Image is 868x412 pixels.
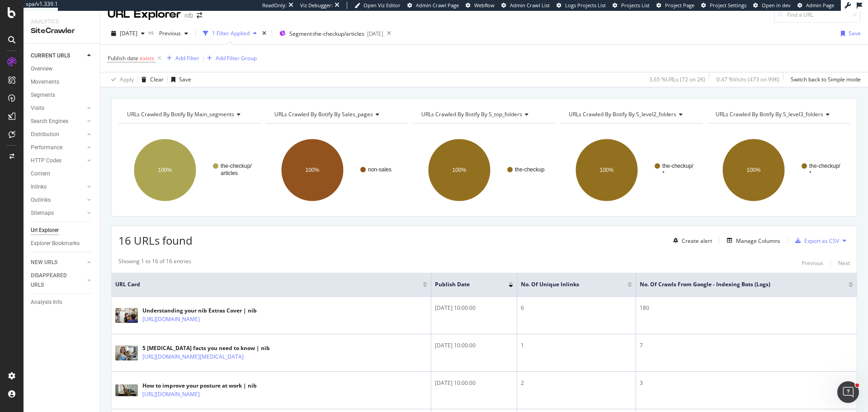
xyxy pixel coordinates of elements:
[168,72,191,87] button: Save
[716,110,823,118] span: URLs Crawled By Botify By s_level3_folders
[142,344,283,352] div: 5 [MEDICAL_DATA] facts you need to know | nib
[723,235,780,246] button: Manage Columns
[31,77,94,87] a: Movements
[142,307,257,315] div: Understanding your nib Extras Cover | nib
[613,2,650,9] a: Projects List
[115,346,138,360] img: main image
[420,107,547,122] h4: URLs Crawled By Botify By s_top_folders
[203,53,257,64] button: Add Filter Group
[108,72,134,87] button: Apply
[221,170,238,176] text: articles
[31,64,52,74] div: Overview
[118,131,260,209] svg: A chart.
[118,257,191,268] div: Showing 1 to 16 of 16 entries
[747,167,761,173] text: 100%
[521,280,614,289] span: No. of Unique Inlinks
[31,18,93,26] div: Analytics
[640,379,853,387] div: 3
[197,12,202,19] div: arrow-right-arrow-left
[156,26,192,41] button: Previous
[435,304,513,312] div: [DATE] 10:00:00
[521,341,632,350] div: 1
[108,26,148,41] button: [DATE]
[567,107,695,122] h4: URLs Crawled By Botify By s_level2_folders
[31,130,59,139] div: Distribution
[682,237,712,245] div: Create alert
[565,2,606,9] span: Logs Projects List
[791,76,861,83] div: Switch back to Simple mode
[31,239,80,248] div: Explorer Bookmarks
[521,304,632,312] div: 6
[787,72,861,87] button: Switch back to Simple mode
[163,53,199,64] button: Add Filter
[368,166,392,173] text: non-sales
[142,390,200,399] a: [URL][DOMAIN_NAME]
[649,76,705,83] div: 3.65 % URLs ( 72 on 2K )
[31,298,94,307] a: Analysis Info
[453,167,467,173] text: 100%
[707,131,849,209] div: A chart.
[560,131,702,209] svg: A chart.
[837,26,861,41] button: Save
[31,51,70,61] div: CURRENT URLS
[199,26,260,41] button: 1 Filter Applied
[31,156,61,166] div: HTTP Codes
[31,298,62,307] div: Analysis Info
[260,29,268,38] div: times
[148,28,156,36] span: vs
[474,2,495,9] span: Webflow
[175,54,199,62] div: Add Filter
[31,117,68,126] div: Search Engines
[266,131,407,209] svg: A chart.
[179,76,191,83] div: Save
[413,131,554,209] div: A chart.
[120,76,134,83] div: Apply
[31,90,55,100] div: Segments
[108,7,181,22] div: URL Explorer
[363,2,401,9] span: Open Viz Editor
[510,2,550,9] span: Admin Crawl List
[115,384,138,396] img: main image
[31,208,85,218] a: Sitemaps
[31,169,50,179] div: Content
[670,233,712,248] button: Create alert
[31,64,94,74] a: Overview
[31,182,85,192] a: Inlinks
[212,29,250,37] div: 1 Filter Applied
[305,167,319,173] text: 100%
[435,341,513,350] div: [DATE] 10:00:00
[621,2,650,9] span: Projects List
[289,30,364,38] span: Segment: the-checkup/articles
[120,29,137,37] span: 2025 Oct. 3rd
[115,308,138,323] img: main image
[501,2,550,9] a: Admin Crawl List
[656,2,694,9] a: Project Page
[806,2,834,9] span: Admin Page
[802,257,823,268] button: Previous
[31,239,94,248] a: Explorer Bookmarks
[300,2,333,9] div: Viz Debugger:
[849,29,861,37] div: Save
[557,2,606,9] a: Logs Projects List
[838,257,850,268] button: Next
[736,237,780,245] div: Manage Columns
[31,271,85,290] a: DISAPPEARED URLS
[274,110,373,118] span: URLs Crawled By Botify By sales_pages
[31,143,85,152] a: Performance
[142,382,257,390] div: How to improve your posture at work | nib
[31,169,94,179] a: Content
[665,2,694,9] span: Project Page
[31,90,94,100] a: Segments
[127,110,234,118] span: URLs Crawled By Botify By main_segments
[804,237,839,245] div: Export as CSV
[435,379,513,387] div: [DATE] 10:00:00
[435,280,495,289] span: Publish date
[466,2,495,9] a: Webflow
[640,304,853,312] div: 180
[701,2,746,9] a: Project Settings
[138,72,164,87] button: Clear
[367,30,383,38] div: [DATE]
[31,104,85,113] a: Visits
